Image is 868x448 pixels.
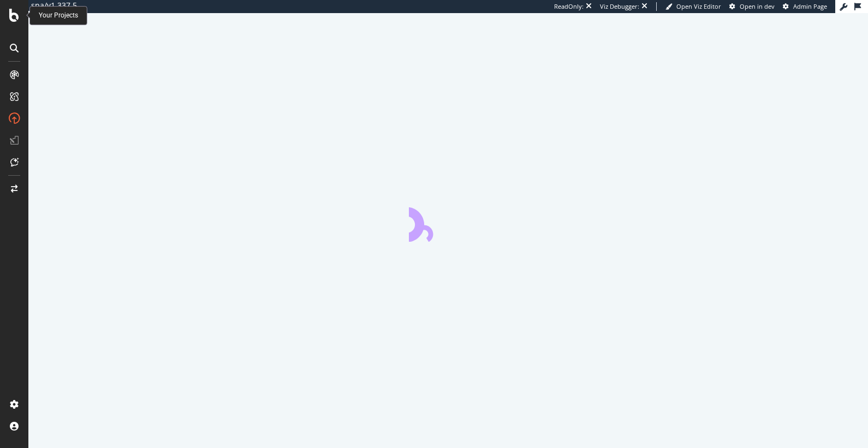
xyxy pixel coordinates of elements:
span: Open in dev [740,2,775,10]
div: Viz Debugger: [600,2,639,11]
span: Open Viz Editor [676,2,721,10]
span: Admin Page [793,2,827,10]
div: ReadOnly: [554,2,584,11]
a: Admin Page [783,2,827,11]
a: Open Viz Editor [665,2,721,11]
div: Your Projects [39,11,78,20]
a: Open in dev [729,2,775,11]
div: animation [409,202,487,242]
